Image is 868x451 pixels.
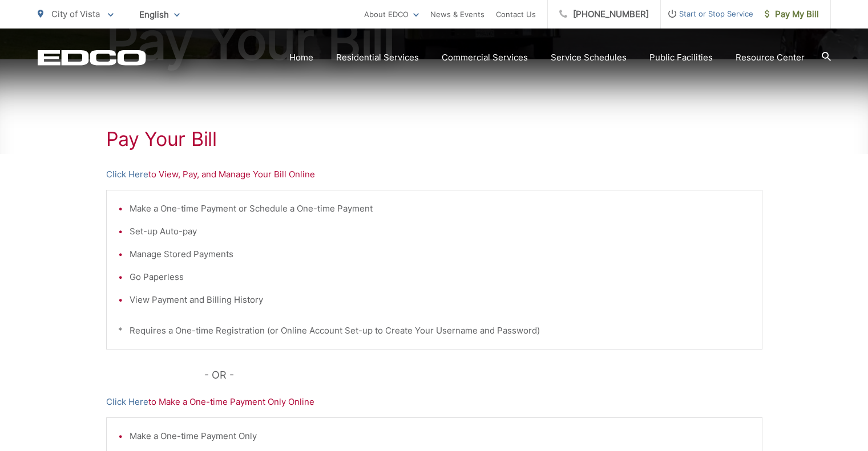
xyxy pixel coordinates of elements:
[51,9,100,19] span: City of Vista
[130,247,750,261] li: Manage Stored Payments
[131,5,188,25] span: English
[551,51,627,64] a: Service Schedules
[130,293,750,307] li: View Payment and Billing History
[765,7,819,21] span: Pay My Bill
[289,51,313,64] a: Home
[106,168,148,181] a: Click Here
[649,51,713,64] a: Public Facilities
[130,225,750,238] li: Set-up Auto-pay
[106,395,148,409] a: Click Here
[364,7,419,21] a: About EDCO
[430,7,485,21] a: News & Events
[38,50,146,66] a: EDCD logo. Return to the homepage.
[130,429,750,443] li: Make a One-time Payment Only
[204,367,762,384] p: - OR -
[496,7,536,21] a: Contact Us
[336,51,419,64] a: Residential Services
[106,395,762,409] p: to Make a One-time Payment Only Online
[130,202,750,216] li: Make a One-time Payment or Schedule a One-time Payment
[736,51,805,64] a: Resource Center
[106,128,762,151] h1: Pay Your Bill
[442,51,528,64] a: Commercial Services
[106,168,762,181] p: to View, Pay, and Manage Your Bill Online
[130,270,750,284] li: Go Paperless
[118,324,750,338] p: * Requires a One-time Registration (or Online Account Set-up to Create Your Username and Password)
